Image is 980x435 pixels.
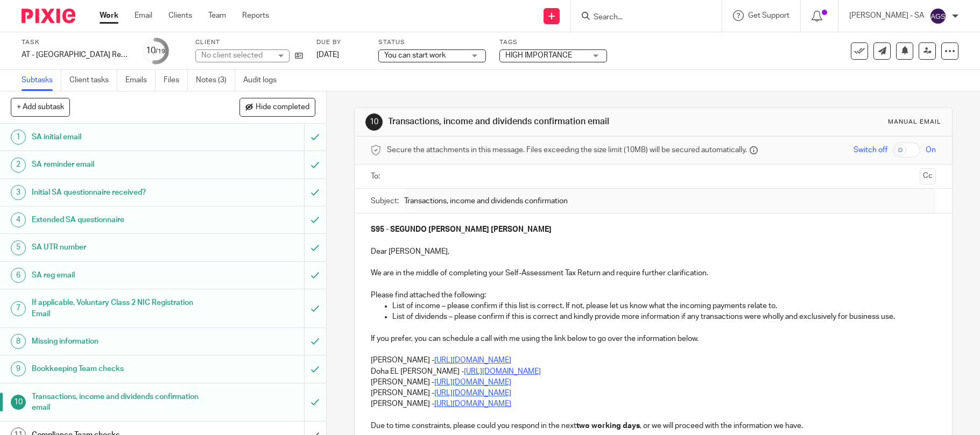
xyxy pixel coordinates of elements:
[32,361,206,377] h1: Bookkeeping Team checks
[365,113,383,131] div: 10
[378,38,486,47] label: Status
[434,400,511,408] a: [URL][DOMAIN_NAME]
[896,42,913,60] button: Snooze task
[32,333,206,350] h1: Missing information
[434,356,511,364] a: [URL][DOMAIN_NAME]
[926,145,936,155] span: On
[371,377,936,388] p: [PERSON_NAME] -
[434,389,511,397] a: [URL][DOMAIN_NAME]
[750,146,758,154] i: Files are stored in Pixie and a secure link is sent to the message recipient.
[304,262,326,289] div: Mark as to do
[22,49,129,60] div: AT - [GEOGRAPHIC_DATA] Return - PE [DATE]
[304,179,326,206] div: Mark as to do
[304,383,326,422] div: Mark as to do
[464,368,541,375] a: [URL][DOMAIN_NAME]
[854,145,887,155] span: Switch off
[929,8,947,25] img: svg%3E
[32,239,206,255] h1: SA UTR number
[11,158,26,173] div: 2
[873,42,891,60] a: Send new email to S95 - SEGUNDO MIGUEL SALAZAR ESCUDERO
[316,51,339,59] span: [DATE]
[304,151,326,178] div: Mark as to do
[100,10,118,21] a: Work
[208,10,226,21] a: Team
[168,10,192,21] a: Clients
[505,52,572,59] span: HIGH IMPORTANCE
[11,395,26,410] div: 10
[32,212,206,228] h1: Extended SA questionnaire
[11,185,26,200] div: 3
[243,70,285,91] a: Audit logs
[304,355,326,382] div: Mark as to do
[304,124,326,151] div: Mark as to do
[22,38,129,47] label: Task
[371,398,936,409] p: [PERSON_NAME] -
[392,311,936,322] p: List of dividends – please confirm if this is correct and kindly provide more information if any ...
[371,290,936,301] p: Please find attached the following:
[434,379,511,386] a: [URL][DOMAIN_NAME]
[242,10,269,21] a: Reports
[32,389,206,416] h1: Transactions, income and dividends confirmation email
[22,70,61,91] a: Subtasks
[11,361,26,376] div: 9
[11,268,26,283] div: 6
[69,70,117,91] a: Client tasks
[371,196,399,206] label: Subject:
[304,289,326,327] div: Mark as to do
[32,129,206,145] h1: SA initial email
[888,118,941,126] div: Manual email
[593,13,689,23] input: Search
[304,328,326,355] div: Mark as to do
[919,42,936,60] a: Reassign task
[135,10,152,21] a: Email
[304,234,326,261] div: Mark as to do
[32,267,206,283] h1: SA reg email
[371,355,936,366] p: [PERSON_NAME] -
[22,9,75,23] img: Pixie
[371,420,936,431] p: Due to time constraints, please could you respond in the next , or we will proceed with the infor...
[499,38,607,47] label: Tags
[11,301,26,316] div: 7
[388,116,676,127] h1: Transactions, income and dividends confirmation email
[576,422,640,430] strong: two working days
[146,45,165,57] div: 10
[371,388,936,398] p: [PERSON_NAME] -
[195,38,303,47] label: Client
[295,52,303,60] i: Open client page
[201,50,271,61] div: No client selected
[371,226,552,233] strong: S95 - SEGUNDO [PERSON_NAME] [PERSON_NAME]
[32,184,206,201] h1: Initial SA questionnaire received?
[125,70,156,91] a: Emails
[11,240,26,255] div: 5
[748,12,789,19] span: Get Support
[256,103,309,112] span: Hide completed
[22,49,129,60] div: AT - SA Return - PE 05-04-2025
[371,171,383,182] label: To:
[11,212,26,227] div: 4
[384,52,446,59] span: You can start work
[11,334,26,349] div: 8
[304,206,326,233] div: Mark as to do
[156,48,165,54] small: /19
[316,38,365,47] label: Due by
[11,98,70,116] button: + Add subtask
[196,70,235,91] a: Notes (3)
[920,168,936,184] button: Cc
[849,10,924,21] p: [PERSON_NAME] - SA
[239,98,315,116] button: Hide completed
[371,366,936,377] p: Doha EL [PERSON_NAME] -
[392,301,936,311] p: List of income – please confirm if this list is correct. If not, please let us know what the inco...
[371,246,936,257] p: Dear [PERSON_NAME],
[11,130,26,145] div: 1
[387,145,747,155] span: Secure the attachments in this message. Files exceeding the size limit (10MB) will be secured aut...
[371,268,936,279] p: We are in the middle of completing your Self-Assessment Tax Return and require further clarificat...
[164,70,188,91] a: Files
[371,333,936,344] p: If you prefer, you can schedule a call with me using the link below to go over the information be...
[32,295,206,322] h1: If applicable, Voluntary Class 2 NIC Registration Email
[32,156,206,173] h1: SA reminder email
